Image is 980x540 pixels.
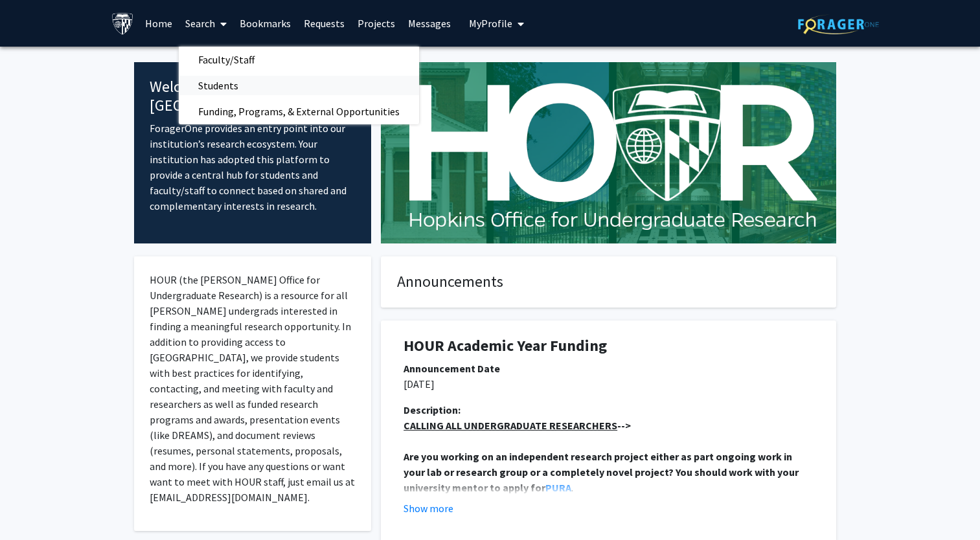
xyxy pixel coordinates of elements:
a: Messages [402,1,457,46]
u: CALLING ALL UNDERGRADUATE RESEARCHERS [404,419,617,432]
span: Faculty/Staff [179,47,274,73]
strong: Are you working on an independent research project either as part ongoing work in your lab or res... [404,450,801,494]
a: PURA [545,481,571,494]
img: ForagerOne Logo [798,14,879,34]
span: My Profile [469,17,512,30]
h1: HOUR Academic Year Funding [404,337,814,355]
a: Faculty/Staff [179,50,419,69]
a: Search [179,1,233,46]
p: . [404,449,814,495]
a: Funding, Programs, & External Opportunities [179,102,419,121]
img: Johns Hopkins University Logo [111,12,134,35]
button: Show more [404,501,453,516]
p: ForagerOne provides an entry point into our institution’s research ecosystem. Your institution ha... [150,120,356,214]
a: Home [139,1,179,46]
img: Cover Image [381,62,836,243]
span: Funding, Programs, & External Opportunities [179,98,419,124]
h4: Announcements [397,273,820,291]
a: Projects [351,1,402,46]
p: [DATE] [404,376,814,392]
h4: Welcome to [GEOGRAPHIC_DATA] [150,78,356,115]
iframe: Chat [10,482,55,530]
strong: --> [404,419,631,432]
div: Description: [404,402,814,418]
a: Bookmarks [233,1,297,46]
p: HOUR (the [PERSON_NAME] Office for Undergraduate Research) is a resource for all [PERSON_NAME] un... [150,272,356,505]
span: Students [179,73,258,98]
a: Students [179,76,419,95]
div: Announcement Date [404,361,814,376]
a: Requests [297,1,351,46]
